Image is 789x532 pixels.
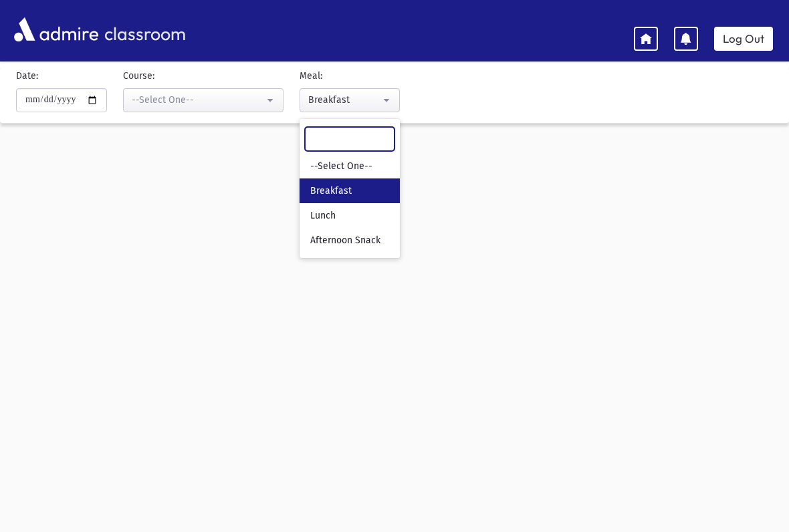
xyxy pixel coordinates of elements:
[305,127,394,151] input: Search
[310,234,380,247] span: Afternoon Snack
[102,12,186,47] span: classroom
[310,209,336,223] span: Lunch
[310,184,352,198] span: Breakfast
[308,93,380,107] div: Breakfast
[11,14,102,45] img: AdmirePro
[16,69,38,83] label: Date:
[132,93,264,107] div: --Select One--
[300,69,322,83] label: Meal:
[310,160,372,173] span: --Select One--
[300,88,400,112] button: Breakfast
[123,88,284,112] button: --Select One--
[123,69,154,83] label: Course:
[714,27,773,51] a: Log Out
